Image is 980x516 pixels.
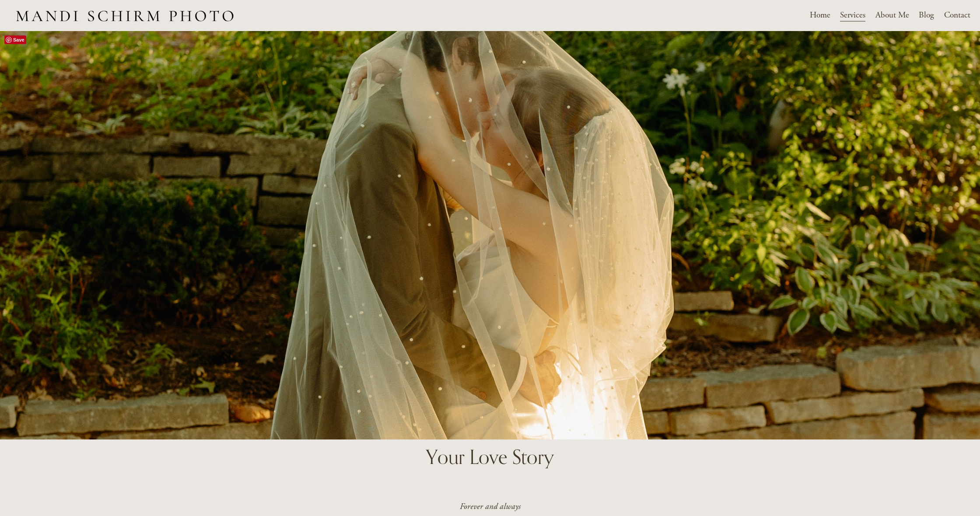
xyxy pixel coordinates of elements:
[810,8,830,23] a: Home
[875,8,909,23] a: About Me
[4,35,26,44] a: Pin it!
[10,1,240,30] img: Des Moines Wedding Photographer - Mandi Schirm Photo
[162,444,818,470] h2: Your Love Story
[460,501,521,512] em: Forever and always
[944,8,970,23] a: Contact
[919,8,934,23] a: Blog
[840,9,865,22] span: Services
[840,8,865,23] a: folder dropdown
